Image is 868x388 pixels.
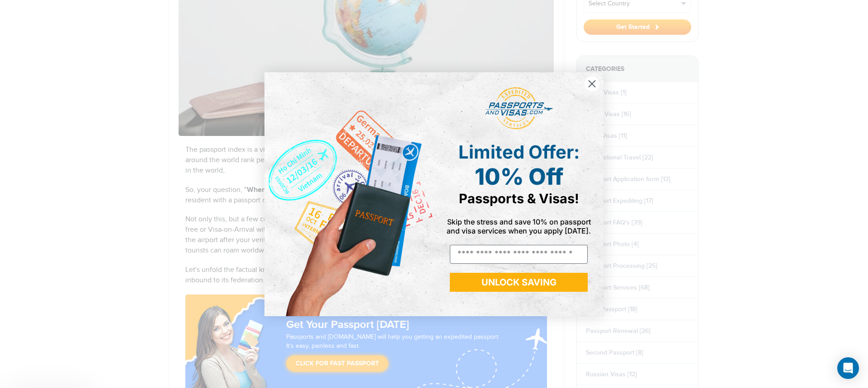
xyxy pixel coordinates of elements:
[264,72,434,316] img: de9cda0d-0715-46ca-9a25-073762a91ba7.png
[458,141,580,163] span: Limited Offer:
[485,87,553,130] img: passports and visas
[447,217,591,235] span: Skip the stress and save 10% on passport and visa services when you apply [DATE].
[450,273,588,292] button: UNLOCK SAVING
[837,357,859,379] div: Open Intercom Messenger
[459,191,579,206] span: Passports & Visas!
[584,76,600,92] button: Close dialog
[475,163,563,190] span: 10% Off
